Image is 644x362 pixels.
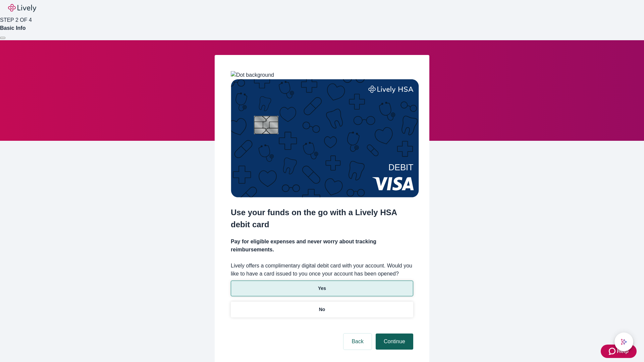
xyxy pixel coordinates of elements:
img: Debit card [231,79,419,197]
button: No [231,302,413,317]
svg: Zendesk support icon [609,347,617,355]
button: Back [343,334,372,350]
svg: Lively AI Assistant [621,339,627,345]
span: Help [617,347,629,355]
h4: Pay for eligible expenses and never worry about tracking reimbursements. [231,238,413,254]
p: Yes [318,285,326,292]
button: Continue [376,334,413,350]
button: Zendesk support iconHelp [601,345,637,358]
button: Yes [231,281,413,296]
label: Lively offers a complimentary digital debit card with your account. Would you like to have a card... [231,262,413,278]
h2: Use your funds on the go with a Lively HSA debit card [231,206,413,231]
img: Dot background [231,71,274,79]
button: chat [614,333,633,351]
img: Lively [8,4,36,12]
p: No [319,306,325,313]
